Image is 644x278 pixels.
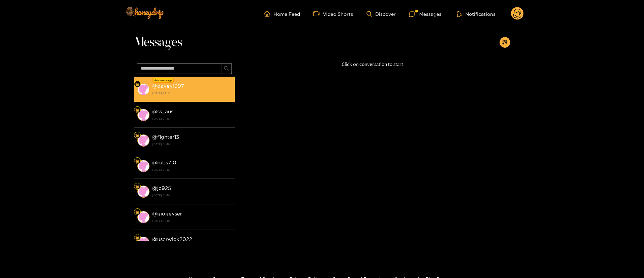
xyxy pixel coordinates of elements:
[135,108,139,112] img: Fan Level
[134,34,182,50] span: Messages
[137,237,149,249] img: conversation
[152,109,173,114] strong: @ ss_aus
[500,37,510,48] button: appstore-add
[152,141,231,147] strong: [DATE] 01:46
[152,116,231,122] strong: [DATE] 01:46
[135,82,139,86] img: Fan Level
[264,11,300,17] a: Home Feed
[224,66,229,72] span: search
[137,83,149,95] img: conversation
[135,210,139,214] img: Fan Level
[152,192,231,198] strong: [DATE] 01:46
[152,160,176,165] strong: @ rubs710
[367,11,396,17] a: Discover
[455,10,498,17] button: Notifications
[152,185,171,191] strong: @ jc925
[235,61,510,68] p: Click on conversation to start
[152,236,192,242] strong: @ userwick2022
[153,78,174,83] div: New message
[135,159,139,163] img: Fan Level
[264,11,273,17] span: home
[502,40,507,45] span: appstore-add
[152,134,179,140] strong: @ f1ghter13
[137,134,149,147] img: conversation
[135,236,139,240] img: Fan Level
[137,160,149,172] img: conversation
[152,90,231,96] strong: [DATE] 23:50
[135,133,139,137] img: Fan Level
[137,211,149,223] img: conversation
[221,63,232,74] button: search
[152,218,231,224] strong: [DATE] 01:46
[152,167,231,173] strong: [DATE] 01:46
[409,10,441,18] div: Messages
[313,11,353,17] a: Video Shorts
[152,211,182,216] strong: @ giogeyser
[135,185,139,189] img: Fan Level
[313,11,323,17] span: video-camera
[152,83,184,89] strong: @ davey1997
[137,109,149,121] img: conversation
[137,186,149,198] img: conversation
